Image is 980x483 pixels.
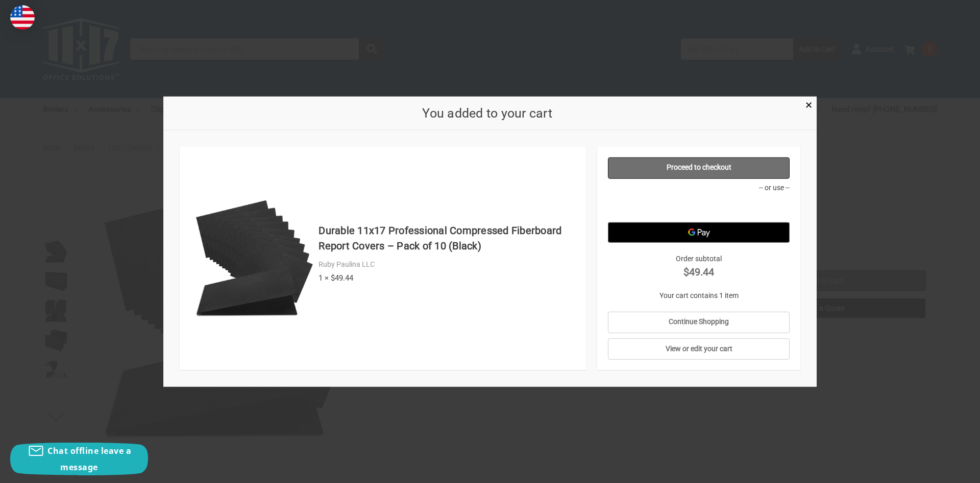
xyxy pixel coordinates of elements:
[608,253,790,279] div: Order subtotal
[608,311,790,333] a: Continue Shopping
[608,290,790,301] p: Your cart contains 1 item
[608,338,790,360] a: View or edit your cart
[180,103,795,123] h2: You added to your cart
[608,196,790,217] iframe: PayPal-paypal
[10,443,148,475] button: Chat offline leave a message
[805,98,812,112] span: ×
[47,445,131,473] span: Chat offline leave a message
[10,5,35,30] img: duty and tax information for United States
[608,182,790,193] p: -- or use --
[608,264,790,279] strong: $49.44
[803,99,814,109] a: Close
[318,223,576,254] h4: Durable 11x17 Professional Compressed Fiberboard Report Covers – Pack of 10 (Black)
[318,259,576,270] div: Ruby Paulina LLC
[195,199,313,317] img: 11" x17" Premium Fiberboard Report Protection | Metal Fastener Securing System | Sophisticated Pa...
[318,272,576,284] div: 1 × $49.44
[608,222,790,242] button: Google Pay
[608,157,790,178] a: Proceed to checkout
